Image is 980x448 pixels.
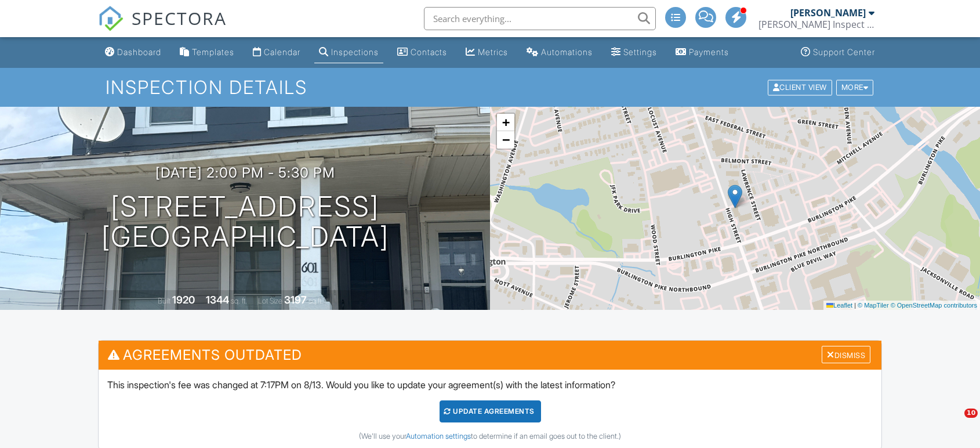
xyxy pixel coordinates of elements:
div: Support Center [813,47,875,57]
a: Metrics [461,42,513,63]
input: Search everything... [424,7,656,30]
div: Automations [541,47,593,57]
span: − [502,132,510,147]
a: Inspections [314,42,383,63]
img: Marker [728,185,742,208]
div: Contacts [411,47,447,57]
div: (We'll use your to determine if an email goes out to the client.) [107,432,873,441]
div: 1344 [206,294,229,306]
div: Payments [689,47,729,57]
a: Contacts [393,42,452,63]
div: [PERSON_NAME] [790,7,866,19]
a: Automation settings [406,432,471,440]
a: © MapTiler [858,302,889,309]
a: Leaflet [826,302,852,309]
h3: Agreements Outdated [99,341,881,369]
span: | [854,302,856,309]
a: Calendar [248,42,305,63]
div: Metrics [478,47,508,57]
a: SPECTORA [98,16,227,40]
div: Update Agreements [440,400,541,422]
div: Ken Inspect llc [758,19,874,30]
span: + [502,115,510,129]
a: Automations (Basic) [522,42,597,63]
div: More [836,80,874,95]
a: Zoom out [497,131,514,149]
h1: Inspection Details [106,77,874,97]
div: Calendar [264,47,300,57]
a: Zoom in [497,114,514,131]
span: sq.ft. [308,297,323,305]
div: Settings [623,47,657,57]
iframe: Intercom live chat [941,409,968,436]
div: 1920 [172,294,195,306]
span: Lot Size [258,297,282,305]
a: Payments [671,42,734,63]
span: Built [158,297,170,305]
div: Dashboard [117,47,161,57]
div: Client View [768,80,832,95]
a: Templates [175,42,239,63]
a: Dashboard [100,42,166,63]
a: Support Center [796,42,880,63]
span: SPECTORA [132,6,227,30]
h3: [DATE] 2:00 pm - 5:30 pm [155,165,335,180]
h1: [STREET_ADDRESS] [GEOGRAPHIC_DATA] [101,192,389,253]
a: Settings [607,42,662,63]
a: © OpenStreetMap contributors [891,302,977,309]
div: 3197 [284,294,307,306]
span: 10 [964,409,978,418]
div: Dismiss [822,346,870,364]
div: Inspections [331,47,379,57]
a: Client View [767,82,835,91]
img: The Best Home Inspection Software - Spectora [98,6,124,31]
div: Templates [192,47,234,57]
span: sq. ft. [231,297,247,305]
